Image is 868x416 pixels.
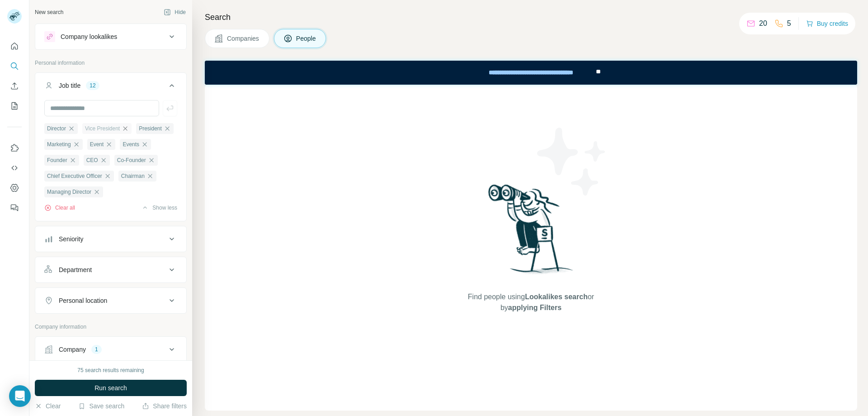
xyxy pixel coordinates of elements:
div: Department [59,265,92,274]
div: New search [35,8,63,16]
h4: Search [205,11,857,24]
span: President [139,124,162,133]
span: applying Filters [508,304,561,311]
span: Event [90,140,104,148]
button: Company1 [35,339,186,360]
div: Job title [59,81,80,90]
button: Save search [78,402,124,411]
p: 5 [787,18,791,29]
div: Company [59,345,86,354]
button: Use Surfe API [7,160,22,176]
div: 1 [91,345,102,354]
button: Feedback [7,200,22,216]
button: Share filters [142,402,187,411]
span: People [296,34,317,43]
span: Chief Executive Officer [47,172,102,180]
button: Search [7,58,22,74]
span: Marketing [47,140,71,148]
span: Founder [47,156,67,164]
button: My lists [7,98,22,114]
button: Clear all [44,204,75,212]
div: 75 search results remaining [77,366,144,374]
span: Companies [227,34,260,43]
span: Events [123,140,139,148]
div: Seniority [59,234,83,244]
button: Enrich CSV [7,78,22,94]
button: Clear [35,402,61,411]
div: Personal location [59,296,107,305]
span: Chairman [121,172,145,180]
button: Dashboard [7,180,22,196]
button: Seniority [35,228,186,250]
button: Show less [142,204,177,212]
div: Company lookalikes [61,32,117,41]
span: Vice President [85,124,120,133]
p: Personal information [35,59,187,67]
button: Hide [157,5,192,19]
span: Run search [94,383,127,392]
button: Use Surfe on LinkedIn [7,140,22,156]
button: Run search [35,380,187,396]
span: Director [47,124,66,133]
span: Find people using or by [458,292,603,313]
span: Co-Founder [117,156,146,164]
img: Surfe Illustration - Stars [531,121,613,202]
p: Company information [35,323,187,331]
button: Department [35,259,186,281]
button: Job title12 [35,75,186,100]
span: CEO [86,156,98,164]
div: 12 [86,81,99,90]
p: 20 [759,18,767,29]
span: Lookalikes search [525,293,588,301]
button: Buy credits [806,17,848,30]
button: Quick start [7,38,22,54]
div: Open Intercom Messenger [9,385,31,407]
iframe: Banner [205,61,857,85]
img: Surfe Illustration - Woman searching with binoculars [484,182,578,283]
button: Company lookalikes [35,26,186,48]
button: Personal location [35,290,186,311]
span: Managing Director [47,188,91,196]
